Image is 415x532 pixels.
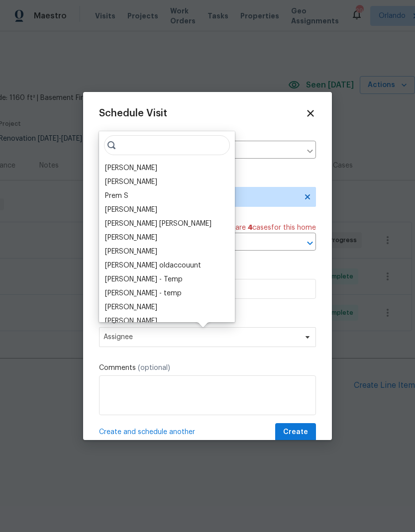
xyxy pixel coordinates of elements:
button: Create [275,423,316,442]
button: Open [303,236,317,250]
span: (optional) [138,364,170,371]
span: There are case s for this home [216,223,316,233]
div: [PERSON_NAME] [105,316,157,326]
label: Comments [99,363,316,373]
div: Prem S [105,191,128,201]
div: [PERSON_NAME] oldaccouunt [105,261,201,270]
span: Schedule Visit [99,108,167,118]
span: Create and schedule another [99,427,195,437]
div: [PERSON_NAME] - Temp [105,274,183,284]
div: [PERSON_NAME] [105,233,157,243]
div: [PERSON_NAME] [PERSON_NAME] [105,219,211,229]
div: [PERSON_NAME] [105,302,157,312]
div: [PERSON_NAME] [105,177,157,187]
div: [PERSON_NAME] [105,205,157,215]
span: Create [283,426,308,439]
span: Assignee [104,333,299,341]
div: [PERSON_NAME] [105,247,157,257]
div: [PERSON_NAME] [105,163,157,173]
label: Home [99,131,316,141]
span: Close [305,108,316,119]
div: [PERSON_NAME] - temp [105,288,182,298]
span: 4 [248,224,252,231]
